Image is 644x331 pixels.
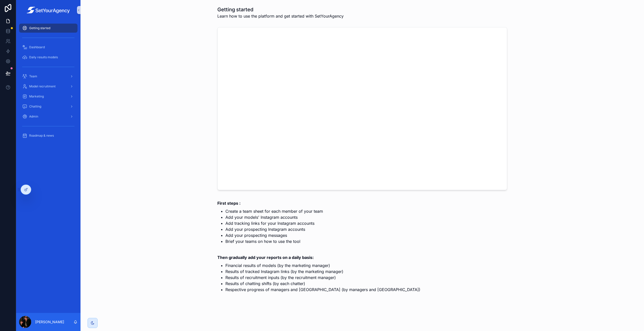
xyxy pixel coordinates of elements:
[19,92,77,101] a: Marketing
[29,104,41,108] span: Chatting
[225,238,507,244] li: Brief your teams on how to use the tool
[217,13,344,19] span: Learn how to use the platform and get started with SetYourAgency
[29,94,44,98] span: Marketing
[225,226,507,232] li: Add your prospecting Instagram accounts
[225,214,507,220] li: Add your models' Instagram accounts
[225,208,507,214] li: Create a team sheet for each member of your team
[29,45,45,49] span: Dashboard
[225,287,507,293] li: Respective progress of managers and [GEOGRAPHIC_DATA] (by managers and [GEOGRAPHIC_DATA])
[225,268,507,274] li: Results of tracked Instagram links (by the marketing manager)
[35,319,64,324] p: [PERSON_NAME]
[19,43,77,52] a: Dashboard
[19,102,77,111] a: Chatting
[29,26,50,30] span: Getting started
[217,255,314,260] strong: Then gradually add your reports on a daily basis:
[225,274,507,281] li: Results of recruitment inputs (by the recruitment manager)
[217,6,344,13] h1: Getting started
[29,74,37,78] span: Team
[225,281,507,287] li: Results of chatting shifts (by each chatter)
[29,115,38,119] span: Admin
[225,262,507,268] li: Financial results of models (by the marketing manager)
[29,55,58,59] span: Daily results models
[29,84,56,88] span: Model recruitment
[19,112,77,121] a: Admin
[19,24,77,33] a: Getting started
[29,134,54,138] span: Roadmap & news
[19,82,77,91] a: Model recruitment
[217,201,240,206] strong: First steps :
[19,7,77,14] img: App logo
[19,53,77,62] a: Daily results models
[225,220,507,226] li: Add tracking links for your Instagram accounts
[19,72,77,81] a: Team
[16,20,80,147] div: scrollable content
[225,232,507,238] li: Add your prospecting messages
[19,131,77,140] a: Roadmap & news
